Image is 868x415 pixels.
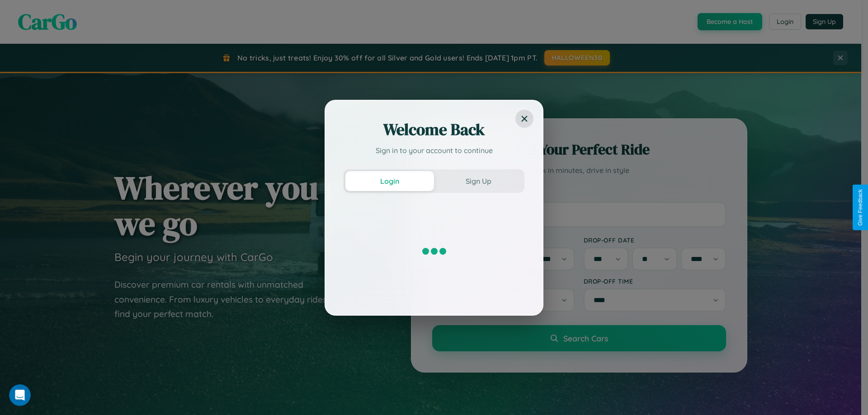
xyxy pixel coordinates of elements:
button: Sign Up [434,171,523,191]
div: Give Feedback [857,189,863,226]
iframe: Intercom live chat [9,384,31,406]
h2: Welcome Back [344,119,524,140]
p: Sign in to your account to continue [344,145,524,156]
button: Login [345,171,434,191]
